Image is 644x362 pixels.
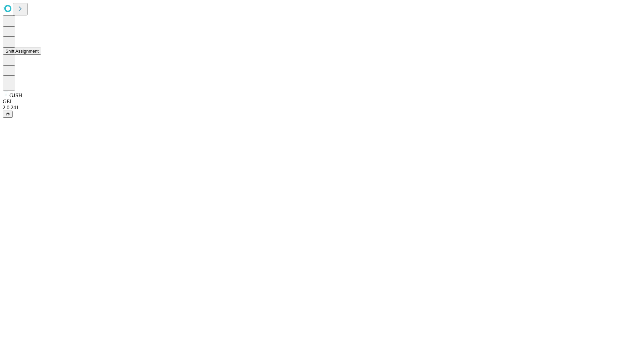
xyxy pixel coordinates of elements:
div: GEI [3,99,641,105]
div: 2.0.241 [3,105,641,111]
button: Shift Assignment [3,48,41,55]
button: @ [3,111,13,118]
span: GJSH [9,93,22,98]
span: @ [5,112,10,117]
